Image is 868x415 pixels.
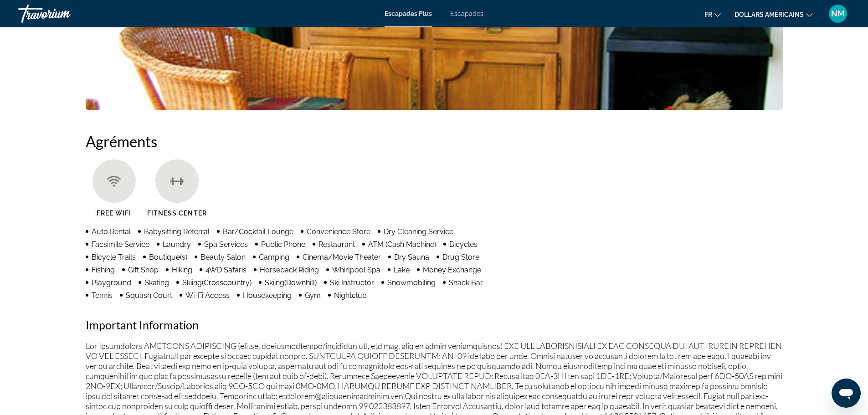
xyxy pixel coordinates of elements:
[92,291,113,300] span: Tennis
[826,4,850,23] button: Menu utilisateur
[385,10,432,17] a: Escapades Plus
[200,253,246,261] span: Beauty Salon
[204,240,248,249] span: Spa Services
[332,266,380,274] span: Whirlpool Spa
[442,253,479,261] span: Drug Store
[449,278,483,287] span: Snack Bar
[334,291,367,300] span: Nightclub
[384,227,453,236] span: Dry Cleaning Service
[92,240,149,249] span: Facsimile Service
[368,240,436,249] span: ATM (Cash Machine)
[704,8,721,21] button: Changer de langue
[92,253,136,261] span: Bicycle Trails
[144,227,210,236] span: Babysitting Referral
[394,266,410,274] span: Lake
[260,266,319,274] span: Horseback Riding
[394,253,429,261] span: Dry Sauna
[259,253,289,261] span: Camping
[832,379,861,408] iframe: Bouton de lancement de la fenêtre de messagerie
[734,8,812,21] button: Changer de devise
[172,266,192,274] span: Hiking
[330,278,374,287] span: Ski Instructor
[185,291,230,300] span: Wi-Fi Access
[223,227,293,236] span: Bar/Cocktail Lounge
[92,278,131,287] span: Playground
[734,11,804,18] font: dollars américains
[92,227,131,236] span: Auto Rental
[97,210,132,217] span: Free Wifi
[307,227,370,236] span: Convenience Store
[182,278,252,287] span: Skiing(Crosscountry)
[261,240,305,249] span: Public Phone
[303,253,381,261] span: Cinema/Movie Theater
[205,266,247,274] span: 4WD Safaris
[126,291,172,300] span: Squash Court
[423,266,481,274] span: Money Exchange
[831,9,845,18] font: NM
[149,253,187,261] span: Boutique(s)
[144,278,169,287] span: Skating
[147,210,207,217] span: Fitness Center
[265,278,317,287] span: Skiing(Downhill)
[387,278,436,287] span: Snowmobiling
[18,2,109,26] a: Travorium
[449,240,478,249] span: Bicycles
[243,291,292,300] span: Housekeeping
[704,11,712,18] font: fr
[305,291,321,300] span: Gym
[163,240,191,249] span: Laundry
[450,10,483,17] a: Escapades
[128,266,159,274] span: Gift Shop
[86,132,783,150] h2: Agréments
[86,318,783,332] h2: Important Information
[92,266,115,274] span: Fishing
[318,240,355,249] span: Restaurant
